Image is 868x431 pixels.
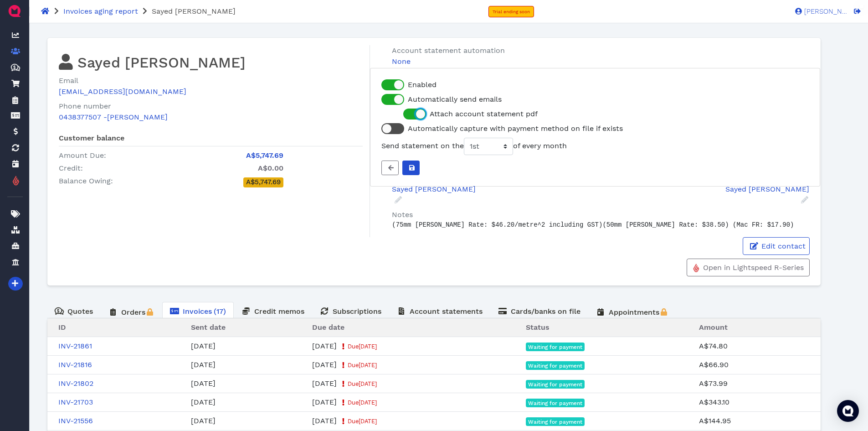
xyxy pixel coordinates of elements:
[359,399,377,406] span: [DATE]
[7,4,22,18] img: QuoteM_icon_flat.png
[760,242,806,250] span: Edit contact
[528,344,582,350] span: Waiting for payment
[312,398,337,406] span: [DATE]
[609,308,659,317] span: Appointments
[214,307,226,316] span: ( 17 )
[348,380,377,387] span: Due
[493,9,530,14] span: Trial ending soon
[699,379,728,388] span: A$73.99
[392,210,413,219] span: Notes
[191,416,216,425] span: [DATE]
[348,418,377,425] span: Due
[348,343,377,350] span: Due
[392,57,411,66] span: None
[392,46,505,55] span: Account statement automation
[258,164,283,172] span: A$0.00
[699,342,728,350] span: A$74.80
[359,343,377,350] span: [DATE]
[312,302,389,320] a: Subscriptions
[191,379,216,388] span: [DATE]
[183,307,212,316] span: Invoices
[699,360,729,369] span: A$66.90
[58,360,92,369] a: INV-21816
[59,87,186,96] a: [EMAIL_ADDRESS][DOMAIN_NAME]
[359,380,377,387] span: [DATE]
[392,220,813,230] pre: (75mm [PERSON_NAME] Rate: $46.20/metre^2 including GST)(50mm [PERSON_NAME] Rate: $38.50) (Mac FR:...
[312,379,337,388] span: [DATE]
[101,302,162,322] a: Orders
[59,113,168,121] a: 0438377507 -[PERSON_NAME]
[699,323,728,332] span: Amount
[58,398,93,406] a: INV-21703
[802,8,847,15] span: [PERSON_NAME]
[254,307,304,316] span: Credit memos
[312,416,337,425] span: [DATE]
[312,323,344,332] span: Due date
[63,7,138,16] a: Invoices aging report
[59,102,111,110] span: Phone number
[191,360,216,369] span: [DATE]
[59,164,83,172] span: Credit:
[57,308,60,313] tspan: $
[609,184,809,204] a: Sayed [PERSON_NAME]
[58,323,66,332] span: ID
[312,342,337,350] span: [DATE]
[528,363,582,369] span: Waiting for payment
[699,416,731,425] span: A$144.95
[693,263,700,273] img: lightspeed_flame_logo.png
[162,302,234,320] a: Invoices(17)
[58,379,93,388] a: INV-21802
[511,307,580,316] span: Cards/banks on file
[528,419,582,425] span: Waiting for payment
[408,123,623,134] label: Automatically capture with payment method on file if exists
[392,184,596,204] a: Sayed [PERSON_NAME]
[59,151,106,160] span: Amount Due:
[699,398,729,406] span: A$343.10
[389,302,490,320] a: Account statements
[152,7,236,16] span: Sayed [PERSON_NAME]
[13,65,16,69] tspan: $
[12,175,20,187] img: lightspeed_flame_logo.png
[837,400,859,422] div: Open Intercom Messenger
[59,76,78,85] span: Email
[791,7,847,15] a: [PERSON_NAME]
[191,342,216,350] span: [DATE]
[392,56,813,67] a: None
[234,302,312,320] a: Credit memos
[59,52,363,72] h2: Sayed [PERSON_NAME]
[528,382,582,387] span: Waiting for payment
[392,184,596,195] div: Sayed [PERSON_NAME]
[246,178,281,186] span: A$5,747.69
[702,263,804,272] span: Open in Lightspeed R-Series
[67,307,93,316] span: Quotes
[410,307,483,316] span: Account statements
[408,94,502,105] label: Automatically send emails
[58,416,93,425] a: INV-21556
[121,308,145,317] span: Orders
[191,323,226,332] span: Sent date
[743,237,810,255] a: Edit contact
[191,398,216,406] span: [DATE]
[687,259,810,276] a: Open in Lightspeed R-Series
[488,6,534,17] a: Trial ending soon
[58,342,92,350] a: INV-21861
[528,400,582,406] span: Waiting for payment
[359,418,377,425] span: [DATE]
[59,177,113,185] span: Balance Owing:
[588,302,676,322] a: Appointments
[609,184,809,195] div: Sayed [PERSON_NAME]
[526,323,550,332] span: Status
[47,302,101,320] a: Quotes
[312,360,337,369] span: [DATE]
[333,307,381,316] span: Subscriptions
[59,134,363,146] h6: Customer balance
[430,109,538,118] span: Attach account statement pdf
[348,399,377,406] span: Due
[348,362,377,369] span: Due
[359,362,377,369] span: [DATE]
[408,79,437,90] label: Enabled
[381,141,567,150] span: Send statement on the of every month
[490,302,588,320] a: Cards/banks on file
[246,151,283,160] span: A$5,747.69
